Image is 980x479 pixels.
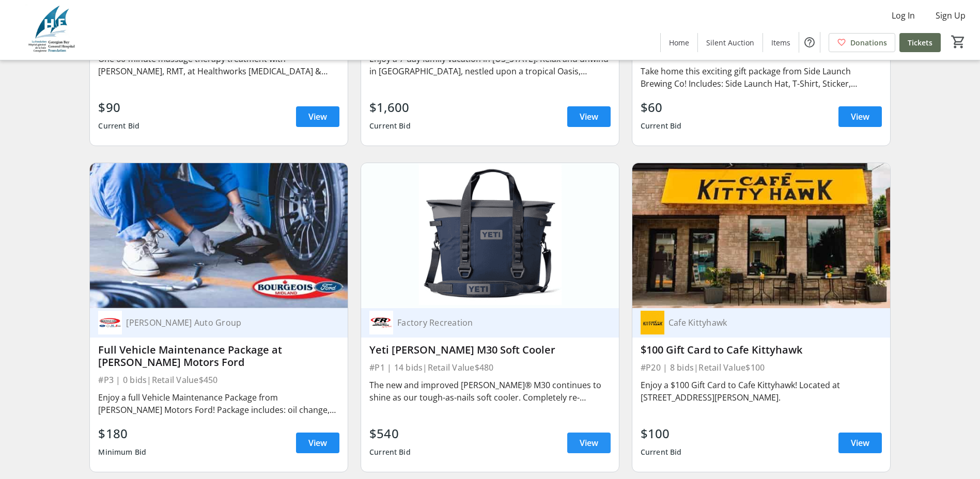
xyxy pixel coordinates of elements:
span: Home [669,37,689,48]
button: Help [799,32,820,53]
div: Current Bid [369,443,411,461]
div: #P20 | 8 bids | Retail Value $100 [641,360,882,375]
div: Yeti [PERSON_NAME] M30 Soft Cooler [369,344,611,356]
span: Silent Auction [706,37,754,48]
a: View [567,433,611,453]
div: Full Vehicle Maintenance Package at [PERSON_NAME] Motors Ford [98,344,339,369]
button: Sign Up [927,7,974,24]
span: View [851,110,869,123]
div: #P1 | 14 bids | Retail Value $480 [369,360,611,375]
span: View [851,437,869,449]
div: One 60-minute massage therapy treatment with [PERSON_NAME], RMT, at Healthworks [MEDICAL_DATA] & ... [98,53,339,77]
div: Take home this exciting gift package from Side Launch Brewing Co! Includes: Side Launch Hat, T-Sh... [641,65,882,90]
a: Home [661,33,697,52]
div: Minimum Bid [98,443,146,461]
a: Tickets [899,33,941,52]
a: View [296,433,339,453]
div: $180 [98,424,146,443]
span: Donations [850,37,887,48]
div: Cafe Kittyhawk [664,317,869,328]
div: Current Bid [369,117,411,135]
img: Yeti Hopper M30 Soft Cooler [361,163,619,308]
a: Items [763,33,799,52]
img: Factory Recreation [369,311,393,334]
span: View [308,110,327,123]
div: $1,600 [369,98,411,117]
span: Tickets [908,37,932,48]
a: View [567,106,611,127]
button: Log In [883,7,923,24]
div: $60 [641,98,682,117]
span: View [580,437,598,449]
div: $100 [641,424,682,443]
span: Sign Up [936,9,966,22]
img: Georgian Bay General Hospital Foundation's Logo [6,4,98,56]
button: Cart [949,33,968,51]
div: Enjoy a 7-day family vacation in [US_STATE]! Relax and unwind in [GEOGRAPHIC_DATA], nestled upon ... [369,53,611,77]
span: View [580,110,598,123]
div: [PERSON_NAME] Auto Group [122,317,327,328]
a: View [838,106,882,127]
span: View [308,437,327,449]
div: $540 [369,424,411,443]
div: $90 [98,98,139,117]
a: View [838,433,882,453]
div: Current Bid [641,443,682,461]
div: Current Bid [98,117,139,135]
a: Silent Auction [698,33,763,52]
a: View [296,106,339,127]
span: Log In [892,9,915,22]
div: Enjoy a full Vehicle Maintenance Package from [PERSON_NAME] Motors Ford! Package includes: oil ch... [98,391,339,416]
a: Donations [829,33,895,52]
span: Items [771,37,790,48]
img: $100 Gift Card to Cafe Kittyhawk [632,163,890,308]
div: Enjoy a $100 Gift Card to Cafe Kittyhawk! Located at [STREET_ADDRESS][PERSON_NAME]. [641,379,882,404]
img: Full Vehicle Maintenance Package at Bourgeois Motors Ford [90,163,348,308]
div: Current Bid [641,117,682,135]
div: $100 Gift Card to Cafe Kittyhawk [641,344,882,356]
img: Cafe Kittyhawk [641,311,664,334]
div: #P3 | 0 bids | Retail Value $450 [98,373,339,387]
img: Bourgeois Auto Group [98,311,122,334]
div: Factory Recreation [393,317,598,328]
div: The new and improved [PERSON_NAME]® M30 continues to shine as our tough-as-nails soft cooler. Com... [369,379,611,404]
